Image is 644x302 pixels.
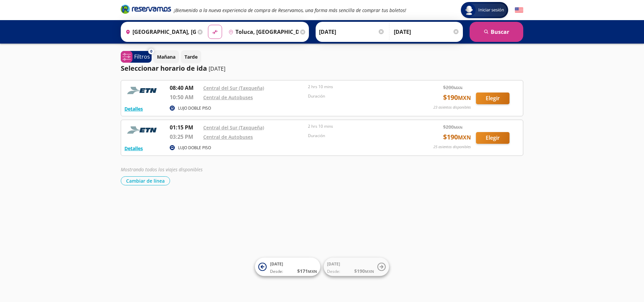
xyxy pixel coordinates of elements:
[153,50,179,63] button: Mañana
[515,6,523,14] button: English
[123,23,196,40] input: Buscar Origen
[443,132,471,142] span: $ 190
[308,133,409,139] p: Duración
[308,269,317,274] small: MXN
[157,53,175,60] p: Mañana
[327,261,340,267] span: [DATE]
[203,134,253,140] a: Central de Autobuses
[443,123,463,130] span: $ 200
[124,145,143,152] button: Detalles
[476,7,507,13] span: Iniciar sesión
[209,65,225,73] p: [DATE]
[134,53,150,61] p: Filtros
[319,23,385,40] input: Elegir Fecha
[150,49,152,54] span: 0
[124,123,161,137] img: RESERVAMOS
[203,94,253,101] a: Central de Autobuses
[458,134,471,141] small: MXN
[433,105,471,110] p: 23 asientos disponibles
[433,144,471,150] p: 25 asientos disponibles
[454,125,463,130] small: MXN
[203,85,264,91] a: Central del Sur (Taxqueña)
[308,93,409,99] p: Duración
[170,133,200,141] p: 03:25 PM
[124,84,161,97] img: RESERVAMOS
[124,105,143,112] button: Detalles
[324,258,389,276] button: [DATE]Desde:$190MXN
[203,124,264,131] a: Central del Sur (Taxqueña)
[181,50,201,63] button: Tarde
[365,269,374,274] small: MXN
[270,261,283,267] span: [DATE]
[178,105,211,111] p: LUJO DOBLE PISO
[443,93,471,103] span: $ 190
[443,84,463,91] span: $ 200
[121,63,207,73] p: Seleccionar horario de ida
[255,258,320,276] button: [DATE]Desde:$171MXN
[121,166,203,173] em: Mostrando todos los viajes disponibles
[178,145,211,151] p: LUJO DOBLE PISO
[121,51,152,63] button: 0Filtros
[327,268,340,275] span: Desde:
[394,23,460,40] input: Opcional
[308,84,409,90] p: 2 hrs 10 mins
[308,123,409,129] p: 2 hrs 10 mins
[454,85,463,90] small: MXN
[354,267,374,275] span: $ 190
[121,176,170,185] button: Cambiar de línea
[121,4,171,14] i: Brand Logo
[170,93,200,101] p: 10:50 AM
[476,132,509,144] button: Elegir
[297,267,317,275] span: $ 171
[170,84,200,92] p: 08:40 AM
[270,268,283,275] span: Desde:
[458,94,471,102] small: MXN
[174,7,406,13] em: ¡Bienvenido a la nueva experiencia de compra de Reservamos, una forma más sencilla de comprar tus...
[226,23,299,40] input: Buscar Destino
[170,123,200,131] p: 01:15 PM
[476,93,509,104] button: Elegir
[184,53,198,60] p: Tarde
[121,4,171,16] a: Brand Logo
[470,22,523,42] button: Buscar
